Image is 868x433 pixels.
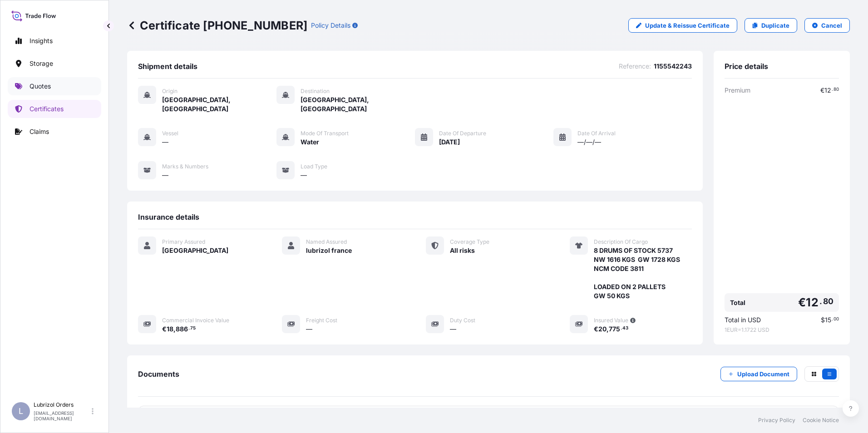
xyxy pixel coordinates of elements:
span: . [621,327,622,330]
span: Commercial Invoice Value [162,317,229,324]
span: — [450,325,456,334]
a: Privacy Policy [758,417,795,424]
p: Duplicate [761,21,789,30]
span: — [162,138,168,147]
span: 1155542243 [654,62,692,71]
a: Certificates [8,100,101,118]
span: —/—/— [577,138,601,147]
span: Named Assured [306,238,347,246]
span: . [819,299,822,304]
span: Origin [162,88,178,95]
span: 80 [823,299,833,304]
span: [GEOGRAPHIC_DATA], [GEOGRAPHIC_DATA] [301,95,415,113]
span: Shipment details [138,62,197,71]
span: Price details [725,62,768,71]
a: Update & Reissue Certificate [628,18,737,33]
span: Date of Departure [439,130,486,137]
span: 75 [190,327,196,330]
span: 8 DRUMS OF STOCK 5737 NW 1616 KGS GW 1728 KGS NCM CODE 3811 LOADED ON 2 PALLETS GW 50 KGS [594,246,680,300]
span: , [607,326,609,332]
span: Water [301,138,319,147]
span: Premium [725,86,750,95]
span: Load Type [301,163,327,170]
span: 886 [176,326,188,332]
span: $ [821,317,825,323]
span: € [798,297,806,308]
span: 18 [167,326,173,332]
button: Upload Document [720,367,797,381]
span: Duty Cost [450,317,475,324]
button: Cancel [804,18,850,33]
span: All risks [450,246,475,255]
span: Destination [301,88,330,95]
p: [EMAIL_ADDRESS][DOMAIN_NAME] [34,410,90,421]
p: Upload Document [737,369,789,379]
span: 80 [833,88,839,91]
span: Description Of Cargo [594,238,648,246]
span: L [19,407,23,416]
p: Quotes [30,82,51,91]
p: Certificates [30,104,64,113]
span: Coverage Type [450,238,489,246]
span: lubrizol france [306,246,352,255]
span: 43 [622,327,628,330]
a: Insights [8,32,101,50]
span: , [173,326,176,332]
span: Total [730,298,745,307]
span: . [188,327,190,330]
span: Documents [138,369,179,379]
span: 775 [609,326,620,332]
span: € [162,326,167,332]
p: Storage [30,59,53,68]
span: — [162,171,168,180]
span: 12 [806,297,818,308]
span: Insurance details [138,212,199,221]
p: Claims [30,127,49,136]
p: Cancel [821,21,842,30]
a: Claims [8,123,101,141]
span: Vessel [162,130,178,137]
p: Lubrizol Orders [34,401,90,408]
span: [DATE] [439,138,460,147]
span: € [594,326,598,332]
span: — [301,171,307,180]
a: Storage [8,54,101,73]
span: Reference : [619,62,651,71]
a: Cookie Notice [803,417,839,424]
span: Marks & Numbers [162,163,208,170]
span: Mode of Transport [301,130,349,137]
span: € [820,87,824,93]
span: [GEOGRAPHIC_DATA] [162,246,228,255]
span: . [832,318,833,321]
span: . [832,88,833,91]
a: Quotes [8,77,101,95]
span: 20 [598,326,607,332]
span: Insured Value [594,317,628,324]
p: Insights [30,36,53,45]
span: 1 EUR = 1.1722 USD [725,326,839,334]
span: 15 [825,317,831,323]
a: Duplicate [745,18,797,33]
span: Total in USD [725,315,761,325]
span: Date of Arrival [577,130,616,137]
p: Update & Reissue Certificate [645,21,730,30]
p: Certificate [PHONE_NUMBER] [127,18,307,33]
span: Freight Cost [306,317,337,324]
p: Policy Details [311,21,350,30]
span: 00 [833,318,839,321]
span: 12 [824,87,831,93]
span: — [306,325,312,334]
span: Primary Assured [162,238,205,246]
span: [GEOGRAPHIC_DATA], [GEOGRAPHIC_DATA] [162,95,276,113]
